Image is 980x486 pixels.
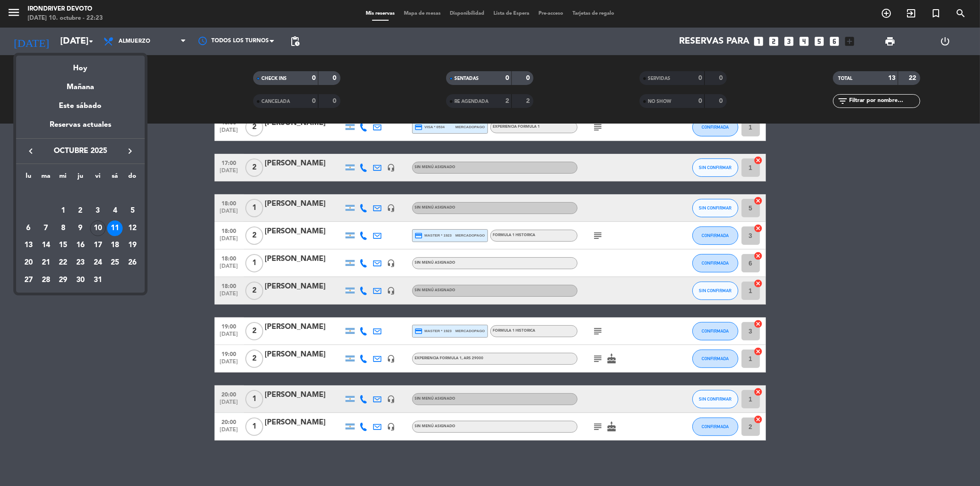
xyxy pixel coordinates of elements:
[73,220,88,236] div: 9
[73,255,88,271] div: 23
[107,203,123,219] div: 4
[107,171,124,185] th: sábado
[72,171,89,185] th: jueves
[124,237,141,254] td: 19 de octubre de 2025
[90,203,106,219] div: 3
[20,271,37,289] td: 27 de octubre de 2025
[125,237,140,253] div: 19
[16,74,145,93] div: Mañana
[21,272,36,288] div: 27
[72,220,89,237] td: 9 de octubre de 2025
[38,255,54,271] div: 21
[72,254,89,271] td: 23 de octubre de 2025
[90,255,106,271] div: 24
[37,237,55,254] td: 14 de octubre de 2025
[54,271,72,289] td: 29 de octubre de 2025
[55,272,71,288] div: 29
[72,271,89,289] td: 30 de octubre de 2025
[89,171,107,185] th: viernes
[90,237,106,253] div: 17
[16,93,145,119] div: Este sábado
[37,271,55,289] td: 28 de octubre de 2025
[73,237,88,253] div: 16
[21,220,36,236] div: 6
[107,255,123,271] div: 25
[54,202,72,220] td: 1 de octubre de 2025
[54,254,72,271] td: 22 de octubre de 2025
[107,237,124,254] td: 18 de octubre de 2025
[38,220,54,236] div: 7
[107,220,123,236] div: 11
[89,237,107,254] td: 17 de octubre de 2025
[125,255,140,271] div: 26
[54,237,72,254] td: 15 de octubre de 2025
[122,145,138,157] button: keyboard_arrow_right
[37,220,55,237] td: 7 de octubre de 2025
[107,254,124,271] td: 25 de octubre de 2025
[23,145,39,157] button: keyboard_arrow_left
[124,220,141,237] td: 12 de octubre de 2025
[20,220,37,237] td: 6 de octubre de 2025
[20,237,37,254] td: 13 de octubre de 2025
[38,272,54,288] div: 28
[55,203,71,219] div: 1
[73,272,88,288] div: 30
[37,254,55,271] td: 21 de octubre de 2025
[73,203,88,219] div: 2
[125,220,140,236] div: 12
[37,171,55,185] th: martes
[39,145,122,157] span: octubre 2025
[107,237,123,253] div: 18
[107,202,124,220] td: 4 de octubre de 2025
[125,203,140,219] div: 5
[124,202,141,220] td: 5 de octubre de 2025
[25,146,36,157] i: keyboard_arrow_left
[55,237,71,253] div: 15
[89,254,107,271] td: 24 de octubre de 2025
[54,171,72,185] th: miércoles
[55,220,71,236] div: 8
[89,202,107,220] td: 3 de octubre de 2025
[89,271,107,289] td: 31 de octubre de 2025
[54,220,72,237] td: 8 de octubre de 2025
[107,220,124,237] td: 11 de octubre de 2025
[20,254,37,271] td: 20 de octubre de 2025
[124,171,141,185] th: domingo
[89,220,107,237] td: 10 de octubre de 2025
[125,146,136,157] i: keyboard_arrow_right
[38,237,54,253] div: 14
[16,119,145,138] div: Reservas actuales
[20,185,141,203] td: OCT.
[21,255,36,271] div: 20
[20,171,37,185] th: lunes
[16,56,145,74] div: Hoy
[21,237,36,253] div: 13
[90,220,106,236] div: 10
[124,254,141,271] td: 26 de octubre de 2025
[55,255,71,271] div: 22
[72,202,89,220] td: 2 de octubre de 2025
[72,237,89,254] td: 16 de octubre de 2025
[90,272,106,288] div: 31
